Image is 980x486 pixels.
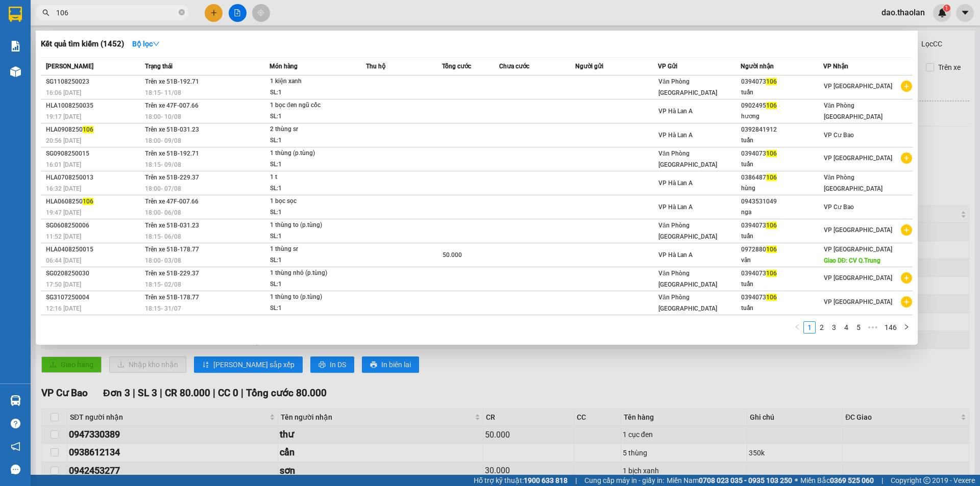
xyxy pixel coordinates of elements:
span: VP [GEOGRAPHIC_DATA] [824,83,892,90]
div: nga [741,207,823,218]
span: VP Gửi [658,63,677,70]
span: 106 [766,78,777,85]
span: VP Hà Lan A [658,203,693,211]
span: Thu hộ [366,63,385,70]
span: Trạng thái [145,63,173,70]
li: 4 [840,321,852,334]
span: Trên xe 51B-178.77 [145,246,199,253]
div: 1 t [270,172,347,183]
div: SG0208250030 [46,268,142,279]
span: Văn Phòng [GEOGRAPHIC_DATA] [658,222,717,240]
input: Tìm tên, số ĐT hoặc mã đơn [56,7,177,18]
div: SL: 1 [270,135,347,146]
span: 106 [766,246,777,253]
div: tuấn [741,231,823,242]
div: 1 thùng to (p.tùng) [270,220,347,231]
span: VP [GEOGRAPHIC_DATA] [824,274,892,282]
span: Trên xe 51B-192.71 [145,78,199,85]
span: search [42,9,50,16]
a: 5 [853,322,864,333]
div: SL: 1 [270,183,347,194]
div: 0394073 [741,148,823,159]
span: 16:32 [DATE] [46,185,81,192]
div: SL: 1 [270,207,347,218]
a: 4 [841,322,852,333]
div: SL: 1 [270,159,347,170]
span: 18:00 - 10/08 [145,113,181,120]
div: 1 thùng to (p.tùng) [270,292,347,303]
span: Người gửi [575,63,603,70]
span: Trên xe 47F-007.66 [145,198,199,205]
div: HLA0708250013 [46,172,142,183]
span: VP Hà Lan A [658,180,693,187]
span: 16:06 [DATE] [46,89,81,96]
img: warehouse-icon [10,66,21,77]
span: VP Cư Bao [824,203,854,211]
div: 1 thùng nhỏ (p.tùng) [270,268,347,279]
div: 1 thùng (p.tùng) [270,148,347,159]
a: 2 [816,322,827,333]
span: VP [GEOGRAPHIC_DATA] [824,298,892,305]
a: 146 [881,322,900,333]
span: Chưa cước [499,63,529,70]
div: SL: 1 [270,303,347,314]
span: VP [GEOGRAPHIC_DATA] [824,246,892,253]
div: tuấn [741,135,823,146]
span: ••• [865,321,881,334]
a: 1 [804,322,815,333]
li: Next 5 Pages [865,321,881,334]
img: warehouse-icon [10,395,21,406]
span: Văn Phòng [GEOGRAPHIC_DATA] [658,150,717,168]
button: right [900,321,913,334]
div: 0394073 [741,76,823,87]
div: SG3107250004 [46,292,142,303]
div: SL: 1 [270,87,347,98]
span: VP Hà Lan A [658,132,693,139]
div: 0394073 [741,292,823,303]
span: 18:15 - 02/08 [145,281,181,288]
span: 18:00 - 06/08 [145,209,181,216]
div: SL: 1 [270,279,347,290]
span: notification [11,442,20,451]
h3: Kết quả tìm kiếm ( 1452 ) [41,39,124,49]
span: Văn Phòng [GEOGRAPHIC_DATA] [658,270,717,288]
span: 106 [766,150,777,157]
span: Người nhận [741,63,774,70]
div: 1 bọc sọc [270,196,347,207]
div: 0972880 [741,244,823,255]
span: down [153,40,160,47]
div: 1 thùng sr [270,244,347,255]
span: Trên xe 51B-178.77 [145,294,199,301]
div: SG0608250006 [46,220,142,231]
span: close-circle [179,9,185,15]
span: Giao DĐ: CV Q.Trung [824,257,881,264]
li: 3 [828,321,840,334]
span: Món hàng [269,63,298,70]
span: VP Hà Lan A [658,108,693,115]
span: close-circle [179,8,185,18]
div: SG1108250023 [46,76,142,87]
span: 11:52 [DATE] [46,233,81,240]
span: left [794,324,800,330]
span: 18:00 - 09/08 [145,137,181,144]
span: Tổng cước [442,63,471,70]
span: Văn Phòng [GEOGRAPHIC_DATA] [658,78,717,96]
div: SL: 1 [270,231,347,242]
span: 106 [766,270,777,277]
span: 106 [83,126,93,133]
span: 20:56 [DATE] [46,137,81,144]
span: 06:44 [DATE] [46,257,81,264]
span: Văn Phòng [GEOGRAPHIC_DATA] [824,174,883,192]
span: 17:50 [DATE] [46,281,81,288]
div: 0394073 [741,268,823,279]
span: 12:16 [DATE] [46,305,81,312]
strong: Bộ lọc [132,40,160,48]
span: right [903,324,910,330]
img: logo-vxr [9,7,22,22]
span: Văn Phòng [GEOGRAPHIC_DATA] [658,294,717,312]
span: Trên xe 51B-031.23 [145,222,199,229]
button: Bộ lọcdown [124,36,168,52]
div: hương [741,111,823,122]
div: 1 kiện xanh [270,76,347,87]
span: Trên xe 51B-031.23 [145,126,199,133]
